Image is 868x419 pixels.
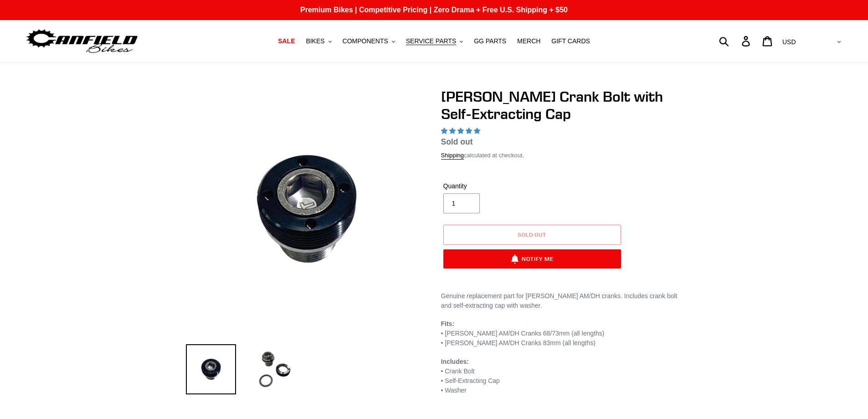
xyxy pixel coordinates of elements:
[517,37,540,45] span: MERCH
[724,31,747,51] input: Search
[441,339,596,347] span: • [PERSON_NAME] AM/DH Cranks 83mm (all lengths)
[443,225,621,245] button: Sold out
[343,37,388,45] span: COMPONENTS
[474,37,506,45] span: GG PARTS
[186,344,236,394] img: Load image into Gallery viewer, Canfield Crank Bolt with Self-Extracting Cap
[401,35,467,47] button: SERVICE PARTS
[441,291,683,310] p: Genuine replacement part for [PERSON_NAME] AM/DH cranks. Includes crank bolt and self-extracting ...
[441,358,500,394] span: • Crank Bolt • Self-Extracting Cap • Washer
[441,319,683,348] p: • [PERSON_NAME] AM/DH Cranks 68/73mm (all lengths)
[306,37,324,45] span: BIKES
[551,37,590,45] span: GIFT CARDS
[441,358,469,365] strong: Includes:
[441,88,683,123] h1: [PERSON_NAME] Crank Bolt with Self-Extracting Cap
[518,231,547,238] span: Sold out
[338,35,400,47] button: COMPONENTS
[441,152,464,160] a: Shipping
[250,344,300,394] img: Load image into Gallery viewer, Canfield Crank Bolt with Self-Extracting Cap
[513,35,545,47] a: MERCH
[469,35,511,47] a: GG PARTS
[301,35,336,47] button: BIKES
[273,35,299,47] a: SALE
[441,137,473,146] span: Sold out
[547,35,595,47] a: GIFT CARDS
[278,37,295,45] span: SALE
[441,151,683,160] div: calculated at checkout.
[443,249,621,269] button: Notify Me
[25,27,139,56] img: Canfield Bikes
[441,127,482,134] span: 5.00 stars
[441,320,455,327] strong: Fits:
[406,37,456,45] span: SERVICE PARTS
[443,181,530,191] label: Quantity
